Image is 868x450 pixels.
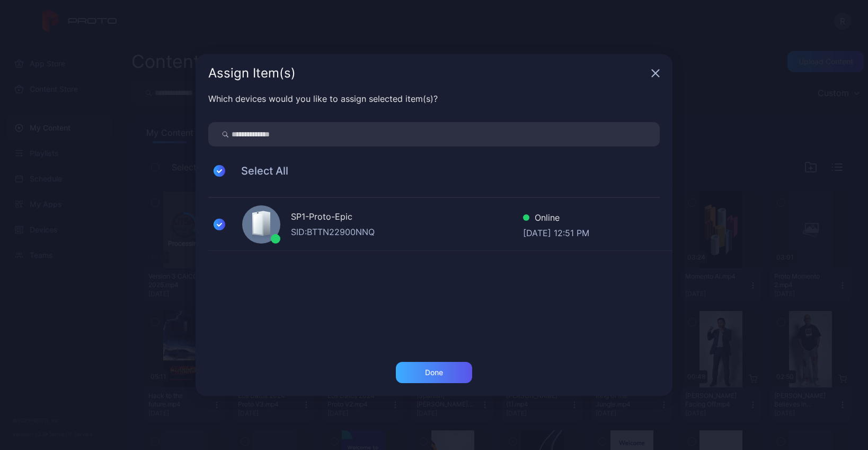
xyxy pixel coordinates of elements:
[425,368,443,377] div: Done
[231,165,288,177] span: Select All
[208,67,647,80] div: Assign Item(s)
[396,362,472,383] button: Done
[291,226,523,238] div: SID: BTTN22900NNQ
[523,211,589,227] div: Online
[523,227,589,237] div: [DATE] 12:51 PM
[291,210,523,226] div: SP1-Proto-Epic
[208,92,660,105] div: Which devices would you like to assign selected item(s)?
